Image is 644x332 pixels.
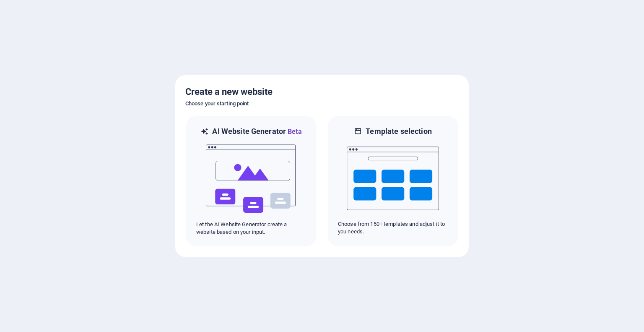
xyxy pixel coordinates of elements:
h5: Create a new website [185,85,459,99]
h6: Template selection [366,126,431,136]
h6: AI Website Generator [212,126,301,137]
p: Let the AI Website Generator create a website based on your input. [196,221,306,236]
h6: Choose your starting point [185,99,459,109]
div: AI Website GeneratorBetaaiLet the AI Website Generator create a website based on your input. [185,115,317,247]
p: Choose from 150+ templates and adjust it to you needs. [338,220,448,235]
img: ai [205,137,297,221]
span: Beta [286,128,302,136]
div: Template selectionChoose from 150+ templates and adjust it to you needs. [327,115,459,247]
